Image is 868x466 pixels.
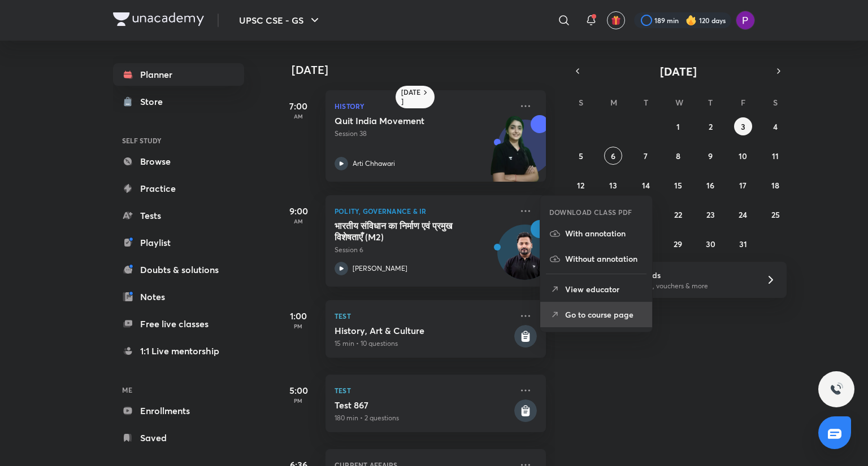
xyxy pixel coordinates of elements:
[613,281,752,291] p: Win a laptop, vouchers & more
[701,117,719,135] button: October 2, 2025
[766,176,784,194] button: October 18, 2025
[830,383,843,396] img: ttu
[734,176,752,194] button: October 17, 2025
[706,239,715,249] abbr: October 30, 2025
[113,90,244,113] a: Store
[276,323,321,329] p: PM
[644,97,648,108] abbr: Tuesday
[669,176,687,194] button: October 15, 2025
[609,180,617,191] abbr: October 13, 2025
[613,269,752,281] h6: Refer friends
[113,63,244,86] a: Planner
[113,285,244,308] a: Notes
[335,413,512,423] p: 180 min • 2 questions
[113,258,244,281] a: Doubts & solutions
[565,253,643,265] p: Without annotation
[113,150,244,173] a: Browse
[644,151,648,161] abbr: October 7, 2025
[741,97,745,108] abbr: Friday
[739,239,747,249] abbr: October 31, 2025
[675,97,683,108] abbr: Wednesday
[498,231,552,285] img: Avatar
[701,235,719,253] button: October 30, 2025
[685,15,697,26] img: streak
[708,97,713,108] abbr: Thursday
[572,176,590,194] button: October 12, 2025
[335,338,512,349] p: 15 min • 10 questions
[611,151,615,161] abbr: October 6, 2025
[676,121,680,132] abbr: October 1, 2025
[637,176,655,194] button: October 14, 2025
[585,63,771,79] button: [DATE]
[709,121,713,132] abbr: October 2, 2025
[701,147,719,165] button: October 9, 2025
[734,235,752,253] button: October 31, 2025
[276,384,321,397] h5: 5:00
[766,117,784,135] button: October 4, 2025
[741,121,745,132] abbr: October 3, 2025
[113,12,204,29] a: Company Logo
[335,115,475,126] h5: Quit India Movement
[604,176,622,194] button: October 13, 2025
[232,9,328,32] button: UPSC CSE - GS
[113,313,244,335] a: Free live classes
[773,121,778,132] abbr: October 4, 2025
[701,205,719,223] button: October 23, 2025
[766,205,784,223] button: October 25, 2025
[706,180,714,191] abbr: October 16, 2025
[669,117,687,135] button: October 1, 2025
[607,11,625,29] button: avatar
[276,99,321,113] h5: 7:00
[669,147,687,165] button: October 8, 2025
[572,147,590,165] button: October 5, 2025
[773,97,778,108] abbr: Saturday
[335,129,512,139] p: Session 38
[335,384,512,397] p: Test
[739,151,747,161] abbr: October 10, 2025
[734,117,752,135] button: October 3, 2025
[772,151,779,161] abbr: October 11, 2025
[739,209,747,220] abbr: October 24, 2025
[276,204,321,218] h5: 9:00
[113,427,244,449] a: Saved
[565,227,643,239] p: With annotation
[276,397,321,404] p: PM
[335,399,512,411] h5: Test 867
[113,399,244,422] a: Enrollments
[736,11,755,30] img: Preeti Pandey
[604,147,622,165] button: October 6, 2025
[113,340,244,362] a: 1:1 Live mentorship
[565,283,643,295] p: View educator
[335,99,512,113] p: History
[335,309,512,323] p: Test
[353,263,407,274] p: [PERSON_NAME]
[734,205,752,223] button: October 24, 2025
[565,309,643,320] p: Go to course page
[276,218,321,225] p: AM
[484,115,546,193] img: unacademy
[674,209,682,220] abbr: October 22, 2025
[276,309,321,323] h5: 1:00
[771,209,780,220] abbr: October 25, 2025
[113,204,244,227] a: Tests
[276,113,321,120] p: AM
[669,235,687,253] button: October 29, 2025
[610,97,617,108] abbr: Monday
[113,12,204,26] img: Company Logo
[113,177,244,200] a: Practice
[674,180,682,191] abbr: October 15, 2025
[708,151,713,161] abbr: October 9, 2025
[676,151,680,161] abbr: October 8, 2025
[292,63,557,77] h4: [DATE]
[113,131,244,150] h6: SELF STUDY
[140,95,170,108] div: Store
[637,147,655,165] button: October 7, 2025
[577,180,584,191] abbr: October 12, 2025
[335,245,512,255] p: Session 6
[549,207,632,217] h6: DOWNLOAD CLASS PDF
[611,15,621,25] img: avatar
[335,220,475,243] h5: भारतीय संविधान का निर्माण एवं प्रमुख विशेषताएँ (M2)
[669,205,687,223] button: October 22, 2025
[766,147,784,165] button: October 11, 2025
[401,88,421,106] h6: [DATE]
